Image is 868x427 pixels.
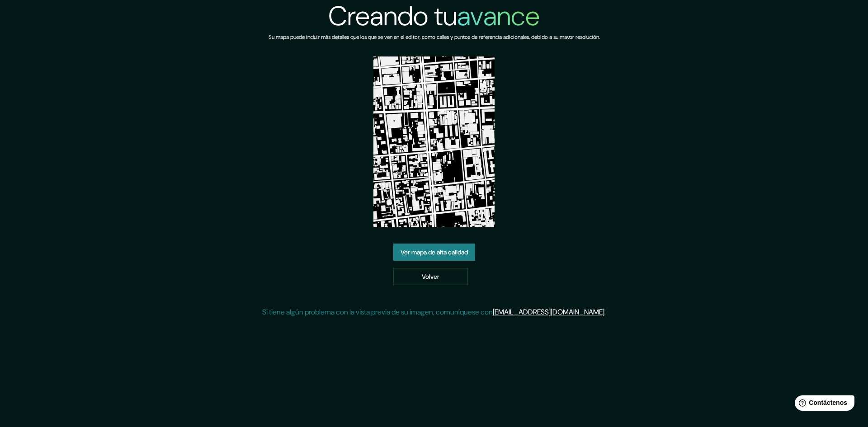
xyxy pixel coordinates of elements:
font: Volver [422,272,439,281]
font: Su mapa puede incluir más detalles que los que se ven en el editor, como calles y puntos de refer... [269,33,600,41]
img: vista previa del mapa creado [373,56,495,227]
a: Ver mapa de alta calidad [393,244,475,261]
font: Si tiene algún problema con la vista previa de su imagen, comuníquese con [262,307,493,317]
a: [EMAIL_ADDRESS][DOMAIN_NAME] [493,307,604,317]
font: Ver mapa de alta calidad [401,248,468,256]
font: . [604,307,606,317]
a: Volver [393,268,468,285]
iframe: Lanzador de widgets de ayuda [788,392,858,417]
